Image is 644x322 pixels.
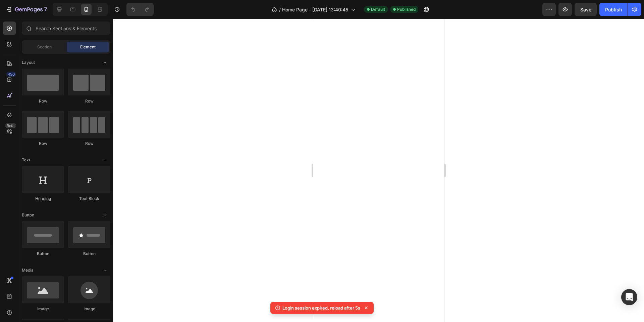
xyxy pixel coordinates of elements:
button: 7 [3,3,50,16]
div: Row [22,140,64,147]
span: Text [22,157,30,163]
span: Button [22,212,34,218]
span: Default [371,6,385,12]
span: Published [397,6,416,12]
div: Row [68,98,110,104]
div: Button [22,251,64,257]
button: Publish [599,3,628,16]
span: Element [80,44,96,50]
span: Section [37,44,52,50]
div: Button [68,251,110,257]
span: Toggle open [100,155,110,165]
div: 450 [6,72,16,77]
div: Open Intercom Messenger [621,289,637,305]
span: Save [580,7,591,12]
input: Search Sections & Elements [22,22,110,35]
div: Heading [22,196,64,202]
span: Home Page - [DATE] 13:40:45 [282,6,348,13]
p: Login session expired, reload after 5s [282,305,360,311]
div: Publish [605,6,622,13]
div: Beta [5,123,16,128]
span: Toggle open [100,210,110,220]
div: Text Block [68,196,110,202]
div: Image [22,306,64,312]
div: Image [68,306,110,312]
span: Layout [22,59,35,66]
div: Row [22,98,64,104]
span: Media [22,267,34,273]
span: Toggle open [100,57,110,68]
span: / [279,6,281,13]
span: Toggle open [100,265,110,276]
button: Save [575,3,597,16]
div: Undo/Redo [126,3,154,16]
p: 7 [44,5,47,13]
iframe: Design area [313,19,444,322]
div: Row [68,140,110,147]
